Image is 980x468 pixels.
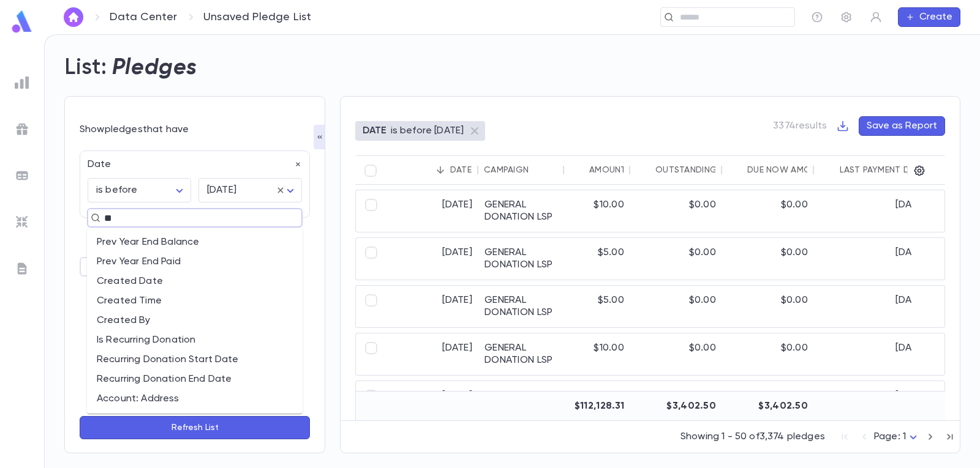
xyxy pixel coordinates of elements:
img: logo [10,10,34,34]
div: Due Now Amount [747,165,828,175]
button: Sort [820,160,840,180]
div: [DATE] [814,190,932,232]
div: Date [80,151,302,171]
div: $5.00 [564,238,630,280]
li: Prev Year End Balance [87,232,303,252]
div: $5.00 [564,286,630,327]
div: [DATE] [814,333,932,375]
div: Page: 1 [874,428,921,447]
div: $10.00 [564,381,630,423]
li: Recurring Donation Start Date [87,350,303,370]
div: Outstanding [655,165,717,175]
div: is before [88,179,191,202]
div: $0.00 [722,190,814,232]
div: GENERAL DONATION LSP [478,381,564,423]
button: Close [296,215,298,217]
button: Sort [636,160,655,180]
div: [DATE] [386,238,478,280]
div: [DATE] [198,179,302,202]
div: $112,128.31 [564,392,630,421]
div: $0.00 [630,381,722,423]
div: Date [450,165,472,175]
div: $0.00 [722,286,814,327]
button: Save as Report [859,116,945,136]
button: Sort [529,160,548,180]
div: Amount [589,165,627,175]
span: [DATE] [207,185,236,195]
div: $0.00 [630,238,722,280]
div: [DATE] [386,333,478,375]
div: [DATE] [814,286,932,327]
div: [DATE] [386,190,478,232]
li: Created Date [87,272,303,291]
p: Unsaved Pledge List [203,10,311,24]
div: $0.00 [722,381,814,423]
button: Sort [431,160,450,180]
img: imports_grey.530a8a0e642e233f2baf0ef88e8c9fcb.svg [15,215,29,229]
img: reports_grey.c525e4749d1bce6a11f5fe2a8de1b229.svg [15,75,29,90]
a: Data Center [110,10,177,24]
div: GENERAL DONATION LSP [478,286,564,327]
li: Prev Year End Paid [87,252,303,272]
div: GENERAL DONATION LSP [478,333,564,375]
div: $10.00 [564,190,630,232]
p: DATE [363,125,387,137]
div: $3,402.50 [722,392,814,421]
div: [DATE] [814,238,932,280]
div: $0.00 [630,333,722,375]
img: home_white.a664292cf8c1dea59945f0da9f25487c.svg [66,12,81,22]
li: Account: Address [87,389,303,409]
div: Last Payment Date [840,165,925,175]
button: Refresh List [80,416,310,439]
div: Show pledges that have [80,124,310,136]
img: batches_grey.339ca447c9d9533ef1741baa751efc33.svg [15,168,29,183]
div: $0.00 [722,238,814,280]
div: GENERAL DONATION LSP [478,238,564,280]
div: $0.00 [722,333,814,375]
div: [DATE] [814,381,932,423]
div: $3,402.50 [630,392,722,421]
div: [DATE] [386,381,478,423]
div: $10.00 [564,333,630,375]
button: Add Group [80,257,160,277]
p: Showing 1 - 50 of 3,374 pledges [680,431,825,443]
button: Sort [728,160,747,180]
img: letters_grey.7941b92b52307dd3b8a917253454ce1c.svg [15,261,29,276]
li: Recurring Donation End Date [87,370,303,389]
button: Sort [570,160,589,180]
span: is before [96,185,137,195]
div: GENERAL DONATION LSP [478,190,564,232]
div: Campaign [484,165,529,175]
li: Is Recurring Donation [87,330,303,350]
h2: List: [64,54,107,81]
li: Created Time [87,291,303,311]
button: Create [898,7,960,27]
div: $0.00 [630,286,722,327]
p: is before [DATE] [391,125,464,137]
div: DATEis before [DATE] [355,121,485,141]
div: $0.00 [630,190,722,232]
h2: Pledges [112,54,197,81]
img: campaigns_grey.99e729a5f7ee94e3726e6486bddda8f1.svg [15,122,29,136]
li: Created By [87,311,303,330]
p: 3374 results [773,120,827,132]
div: [DATE] [386,286,478,327]
span: Page: 1 [874,432,906,442]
